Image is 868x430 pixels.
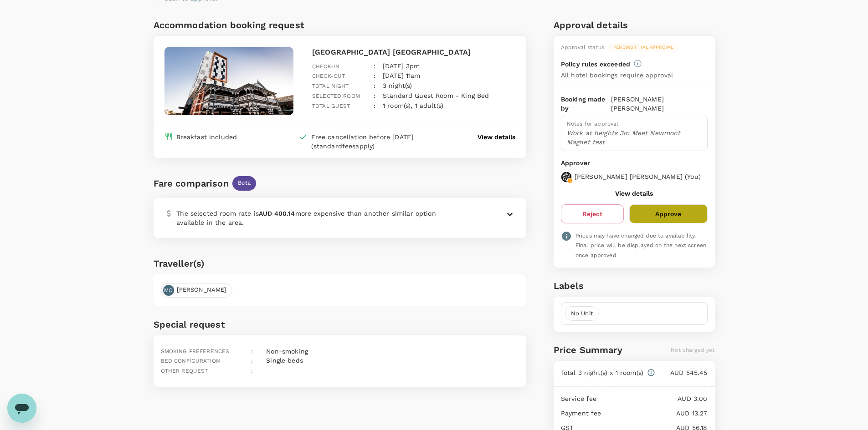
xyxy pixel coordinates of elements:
[615,190,653,197] button: View details
[312,73,345,79] span: Check-out
[383,81,412,90] p: 3 night(s)
[259,210,295,217] span: AUD 400.14
[154,176,229,191] div: Fare comparison
[383,61,420,71] p: [DATE] 3pm
[366,74,375,91] div: :
[251,368,253,374] span: :
[601,409,708,418] p: AUD 13.27
[671,347,714,353] span: Not charged yet
[312,63,339,70] span: Check-in
[561,409,601,418] p: Payment fee
[311,132,441,151] div: Free cancellation before [DATE] (standard apply)
[232,179,257,187] span: Beta
[629,204,707,223] button: Approve
[383,101,443,110] p: 1 room(s), 1 adult(s)
[366,84,375,101] div: :
[655,368,707,377] p: AUD 545.45
[561,172,572,182] img: avatar-669f10fb90e1f.png
[383,71,421,80] p: [DATE] 11am
[597,394,708,403] p: AUD 3.00
[312,103,350,109] span: Total guest
[251,348,253,354] span: :
[312,93,360,99] span: Selected room
[154,256,527,271] h6: Traveller(s)
[561,204,624,223] button: Reject
[7,394,36,423] iframe: Button to launch messaging window
[554,343,622,357] h6: Price Summary
[154,317,527,332] h6: Special request
[567,121,619,127] span: Notes for approval
[262,343,308,356] div: Non-smoking
[567,128,702,147] p: Work at heights 3m Meet Newmont Magnet test
[161,358,221,364] span: Bed configuration
[611,95,708,113] p: [PERSON_NAME] [PERSON_NAME]
[163,285,174,296] div: MC
[561,95,611,113] p: Booking made by
[366,94,375,111] div: :
[161,348,230,354] span: Smoking preferences
[366,64,375,81] div: :
[312,83,349,89] span: Total night
[575,233,706,259] span: Prices may have changed due to availability. Final price will be displayed on the next screen onc...
[554,18,715,32] h6: Approval details
[154,18,338,32] h6: Accommodation booking request
[342,142,356,150] span: fees
[176,132,237,142] div: Breakfast included
[383,91,489,100] p: Standard Guest Room - King Bed
[176,209,457,227] p: The selected room rate is more expensive than another similar option available in the area.
[312,47,515,58] p: [GEOGRAPHIC_DATA] [GEOGRAPHIC_DATA]
[561,158,708,168] p: Approver
[561,60,630,69] p: Policy rules exceeded
[161,368,208,374] span: Other request
[366,54,375,71] div: :
[561,394,597,403] p: Service fee
[565,309,598,318] span: No Unit
[478,132,515,142] button: View details
[262,352,303,366] div: Single beds
[561,368,643,377] p: Total 3 night(s) x 1 room(s)
[554,278,715,293] h6: Labels
[164,47,294,115] img: hotel
[561,71,673,80] p: All hotel bookings require approval
[561,43,604,52] div: Approval status
[251,358,253,364] span: :
[608,44,679,51] span: Pending final approval
[575,172,701,181] p: [PERSON_NAME] [PERSON_NAME] ( You )
[171,286,232,294] span: [PERSON_NAME]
